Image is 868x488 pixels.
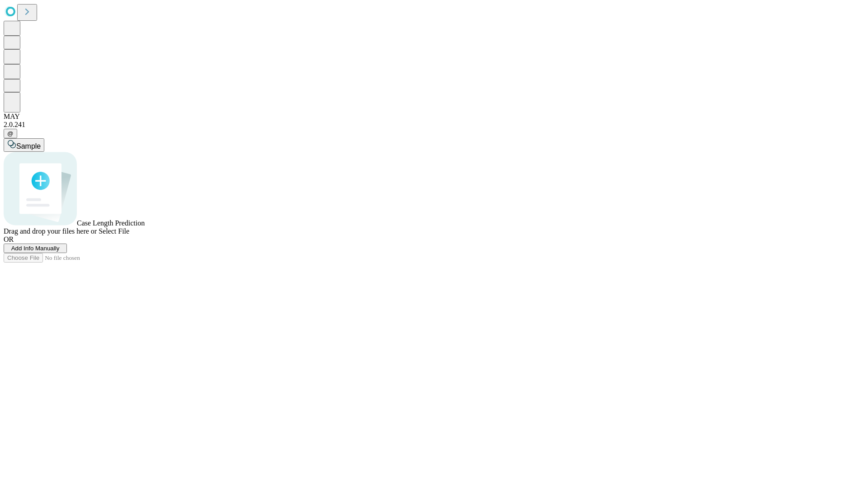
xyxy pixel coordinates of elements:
button: Add Info Manually [4,244,67,253]
button: Sample [4,138,44,152]
div: MAY [4,113,864,121]
span: Select File [99,227,129,235]
span: Sample [16,142,41,150]
span: Add Info Manually [11,245,60,252]
span: Drag and drop your files here or [4,227,97,235]
span: OR [4,235,14,243]
span: Case Length Prediction [77,219,145,227]
span: @ [7,130,14,137]
button: @ [4,129,17,138]
div: 2.0.241 [4,121,864,129]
